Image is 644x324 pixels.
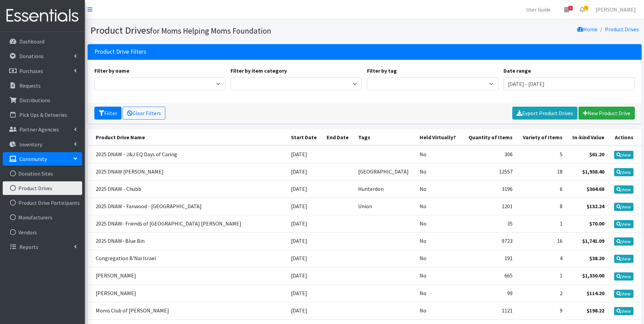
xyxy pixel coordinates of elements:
[123,107,165,120] a: Clear Filters
[231,67,287,75] label: Filter by item category
[94,48,146,55] h3: Product Drive Filters
[287,129,323,146] th: Start Date
[587,203,604,210] strong: $132.24
[3,196,82,210] a: Product Drive Participants
[578,107,635,120] a: New Product Drive
[517,233,567,250] td: 16
[3,108,82,122] a: Pick Ups & Deliveries
[3,93,82,107] a: Distributions
[517,285,567,302] td: 2
[416,233,462,250] td: No
[416,285,462,302] td: No
[416,215,462,233] td: No
[614,290,633,298] a: View
[287,180,323,198] td: [DATE]
[3,211,82,224] a: Manufacturers
[608,129,641,146] th: Actions
[19,97,50,104] p: Distributions
[354,129,416,146] th: Tags
[462,302,517,319] td: 1121
[521,3,556,16] a: User Guide
[584,6,588,11] span: 4
[517,163,567,180] td: 18
[462,198,517,215] td: 1201
[582,168,604,175] strong: $1,938.40
[88,285,287,302] td: [PERSON_NAME]
[3,226,82,239] a: Vendors
[614,185,633,194] a: View
[90,24,362,36] h1: Product Drives
[517,250,567,267] td: 4
[287,146,323,163] td: [DATE]
[19,156,47,162] p: Community
[589,220,604,227] strong: $70.00
[287,267,323,285] td: [DATE]
[416,180,462,198] td: No
[88,180,287,198] td: 2025 DNAW - Chubb
[614,168,633,176] a: View
[88,129,287,146] th: Product Drive Name
[416,302,462,319] td: No
[19,53,44,59] p: Donations
[462,233,517,250] td: 9723
[517,146,567,163] td: 5
[589,255,604,262] strong: $38.20
[19,82,41,89] p: Requests
[416,250,462,267] td: No
[287,233,323,250] td: [DATE]
[462,215,517,233] td: 35
[3,181,82,195] a: Product Drives
[19,111,67,118] p: Pick Ups & Deliveries
[88,302,287,319] td: Moms Club of [PERSON_NAME]
[462,163,517,180] td: 12557
[287,302,323,319] td: [DATE]
[3,49,82,63] a: Donations
[462,250,517,267] td: 191
[354,163,416,180] td: [GEOGRAPHIC_DATA]
[462,129,517,146] th: Quantity of Items
[614,220,633,228] a: View
[517,267,567,285] td: 1
[517,302,567,319] td: 9
[614,255,633,263] a: View
[88,233,287,250] td: 2025 DNAW- Blue Bin
[416,129,462,146] th: Held Virtually?
[614,272,633,281] a: View
[88,267,287,285] td: [PERSON_NAME]
[287,163,323,180] td: [DATE]
[567,129,608,146] th: In-kind Value
[287,285,323,302] td: [DATE]
[416,163,462,180] td: No
[3,4,82,27] img: HumanEssentials
[88,198,287,215] td: 2025 DNAW - Fanwood - [GEOGRAPHIC_DATA]
[88,250,287,267] td: Congregation B'Nai Israel
[503,67,531,75] label: Date range
[323,129,354,146] th: End Date
[19,68,43,74] p: Purchases
[3,123,82,136] a: Partner Agencies
[517,180,567,198] td: 6
[614,203,633,211] a: View
[150,26,271,36] small: for Moms Helping Moms Foundation
[287,215,323,233] td: [DATE]
[614,237,633,246] a: View
[587,185,604,192] strong: $364.68
[582,272,604,279] strong: $1,330.00
[94,67,129,75] label: Filter by name
[367,67,397,75] label: Filter by tag
[3,64,82,78] a: Purchases
[582,237,604,244] strong: $1,741.09
[577,26,597,33] a: Home
[559,3,574,16] a: 1
[614,151,633,159] a: View
[3,152,82,166] a: Community
[88,163,287,180] td: 2025 DNAW [PERSON_NAME]
[462,267,517,285] td: 665
[512,107,577,120] a: Export Product Drives
[94,107,122,120] button: Filter
[416,146,462,163] td: No
[287,198,323,215] td: [DATE]
[3,138,82,151] a: Inventory
[416,198,462,215] td: No
[517,129,567,146] th: Variety of Items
